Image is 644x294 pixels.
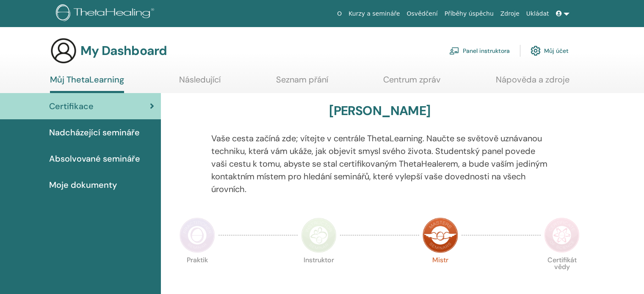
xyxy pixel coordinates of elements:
[49,179,117,191] span: Moje dokumenty
[80,43,167,58] h3: My Dashboard
[50,74,124,93] a: Můj ThetaLearning
[383,74,441,91] a: Centrum zpráv
[345,6,403,22] a: Kurzy a semináře
[531,44,541,58] img: cog.svg
[449,47,459,55] img: chalkboard-teacher.svg
[301,257,337,292] p: Instruktor
[50,37,77,64] img: generic-user-icon.jpg
[423,217,458,253] img: Master
[49,152,140,165] span: Absolvované semináře
[496,74,569,91] a: Nápověda a zdroje
[56,4,157,23] img: logo.png
[180,257,215,292] p: Praktik
[180,217,215,253] img: Practitioner
[523,6,553,22] a: Ukládat
[449,41,510,60] a: Panel instruktora
[404,6,441,22] a: Osvědčení
[211,132,548,195] p: Vaše cesta začíná zde; vítejte v centrále ThetaLearning. Naučte se světově uznávanou techniku, kt...
[441,6,497,22] a: Příběhy úspěchu
[531,41,569,60] a: Můj účet
[276,74,328,91] a: Seznam přání
[301,217,337,253] img: Instructor
[544,217,580,253] img: Certificate of Science
[334,6,345,22] a: O
[329,103,430,118] h3: [PERSON_NAME]
[179,74,221,91] a: Následující
[544,257,580,292] p: Certifikát vědy
[49,126,140,139] span: Nadcházející semináře
[423,257,458,292] p: Mistr
[497,6,523,22] a: Zdroje
[49,100,94,113] span: Certifikace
